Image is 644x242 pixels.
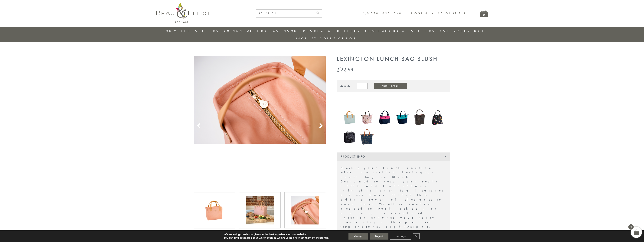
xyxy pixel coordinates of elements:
a: Login / Register [411,11,467,15]
a: Home [284,29,299,33]
img: Colour Block Luxury Insulated Lunch Bag [395,108,409,126]
bdi: 22.99 [337,65,353,73]
button: Close GDPR Cookie Banner [413,233,420,239]
span: 0 [628,224,634,230]
img: Manhattan Larger Lunch Bag [342,128,356,146]
div: Quantity [340,84,350,88]
input: Product quantity [357,83,368,89]
img: Colour Block Insulated Lunch Bag [378,108,392,126]
a: Dove Insulated Lunch Bag [413,108,427,127]
a: Picnic & Dining [303,29,361,33]
button: Reject [370,233,388,240]
a: Boho Luxury Insulated Lunch Bag [360,108,374,127]
span: £ [337,65,341,73]
a: Lexington lunch bag eau de nil [342,108,356,128]
a: 01279 653 249 [363,12,402,15]
a: Manhattan Larger Lunch Bag [342,128,356,147]
img: Emily Heart Insulated Lunch Bag [431,109,445,126]
input: SEARCH [256,10,314,17]
img: Lexington Lunch Bag Blush [194,56,326,144]
img: Boho Luxury Insulated Lunch Bag [360,108,374,126]
p: You can find out more about which cookies we are using or switch them off in . [224,236,329,240]
a: Emily Heart Insulated Lunch Bag [431,109,445,126]
img: Navy 7L Luxury Insulated Lunch Bag [360,128,374,146]
button: settings [318,236,328,240]
button: Add to Basket [374,83,407,89]
a: 0 [480,10,488,17]
div: Product Info [337,152,450,161]
a: Lunch On The Go [224,29,280,33]
img: Lexington Lunch Bag Blush [291,196,319,224]
img: Lexington Lunch Bag Blush [246,196,274,224]
img: Lexington lunch bag eau de nil [342,108,356,127]
a: Gifting [195,29,220,33]
a: New in! [166,29,191,33]
button: Accept [348,233,368,240]
img: Dove Insulated Lunch Bag [413,108,427,126]
a: Colour Block Insulated Lunch Bag [378,108,392,127]
a: Shop by collection [295,37,356,40]
p: We are using cookies to give you the best experience on our website. [224,233,329,236]
img: Lexington Lunch Bag Blush [201,196,229,224]
h1: Lexington Lunch Bag Blush [337,56,450,63]
button: Settings [390,233,411,240]
iframe: Secure express checkout frame [336,94,451,103]
a: Navy 7L Luxury Insulated Lunch Bag [360,128,374,147]
img: logo [156,3,210,23]
a: Colour Block Luxury Insulated Lunch Bag [395,108,409,127]
a: For Children [440,29,486,33]
a: Stationery & Gifting [365,29,436,33]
